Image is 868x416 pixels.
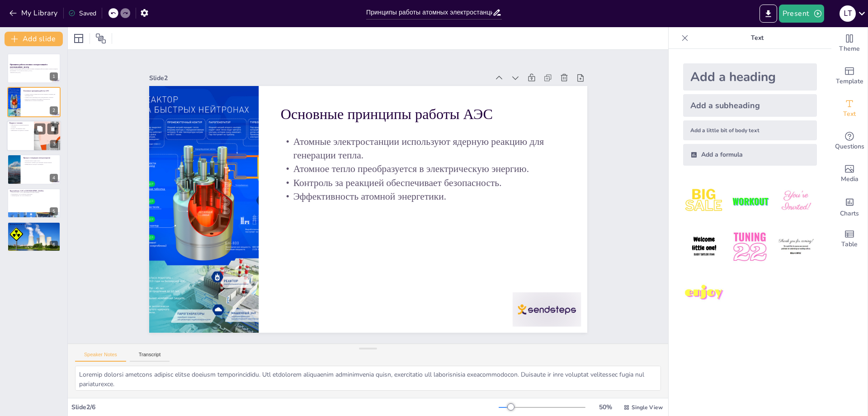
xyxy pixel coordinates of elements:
span: Single View [632,404,663,411]
div: Get real-time input from your audience [831,125,868,158]
span: Position [95,33,106,44]
div: 5 [50,207,58,215]
p: Эффективность ядерного топлива. [9,129,31,131]
p: Процесс генерации электроэнергии [23,157,58,159]
p: Безопасность на АЭС [10,223,58,226]
div: 4 [50,174,58,182]
img: 1.jpeg [683,180,725,222]
p: Ядерное топливо [9,122,31,124]
img: 3.jpeg [775,180,817,222]
p: Плюсы атомной энергетики. [10,227,58,229]
strong: Принципы работы атомных электростанций в [GEOGRAPHIC_DATA] [10,64,47,68]
span: Charts [840,209,859,219]
button: Delete Slide [47,123,58,134]
p: Эффективность атомной энергетики. [321,110,393,391]
div: 3 [50,140,58,148]
div: Saved [68,9,96,18]
div: Change the overall theme [831,27,868,60]
span: Table [841,239,858,249]
p: Системы безопасности на АЭС. [10,225,58,227]
span: Text [843,109,856,119]
p: В данной презентации мы рассмотрим основные принципы работы атомных электростанций и крупнейшие А... [10,68,58,72]
button: L T [840,5,856,23]
div: 2 [7,87,61,117]
div: 6 [50,241,58,249]
span: Media [841,174,859,184]
img: 7.jpeg [683,272,725,314]
p: Крупнейшие АЭС в [GEOGRAPHIC_DATA] [10,189,58,192]
span: Template [836,77,863,86]
div: Add a little bit of body text [683,120,817,140]
div: 1 [50,72,58,81]
span: Theme [839,44,860,54]
div: Add text boxes [831,92,868,125]
button: Transcript [130,352,170,362]
button: Present [779,5,824,23]
div: Add a heading [683,63,817,91]
div: Layout [71,31,86,46]
p: Деление атомов создает тепло. [23,160,58,162]
div: Add images, graphics, shapes or video [831,158,868,190]
p: [GEOGRAPHIC_DATA] как важный источник энергии. [10,191,58,193]
p: Ленинградская АЭС и ее особенности. [10,195,58,196]
p: Контроль за реакцией обеспечивает безопасность. [23,98,58,100]
p: Уран является основным ядерным топливом. [9,124,31,128]
p: Процесс обогащения урана. [9,128,31,129]
button: Duplicate Slide [34,123,45,134]
button: Speaker Notes [75,352,126,362]
p: Атомные электростанции используют ядерную реакцию для генерации тепла. [23,93,58,96]
p: Атомное тепло преобразуется в электрическую энергию. [347,115,420,397]
p: Эффективность процесса генерации. [23,163,58,165]
div: Slide 2 [455,6,534,341]
p: Text [692,27,822,49]
p: Эффективность атомной энергетики. [23,100,58,101]
p: Атомные электростанции используют ядерную реакцию для генерации тепла. [361,118,447,403]
div: 5 [7,188,61,218]
div: Add a subheading [683,94,817,117]
div: 2 [50,106,58,115]
div: 1 [7,53,61,83]
button: My Library [7,6,61,20]
div: Slide 2 / 6 [71,403,499,411]
p: Generated with [URL] [10,72,58,73]
div: Add a formula [683,144,817,166]
img: 5.jpeg [729,226,771,268]
button: Add slide [5,32,63,46]
button: Export to PowerPoint [759,5,777,23]
p: Контроль за реакцией обеспечивает безопасность. [334,112,407,394]
p: Атомное тепло преобразуется в электрическую энергию. [23,96,58,98]
div: 3 [7,120,61,151]
div: L T [840,5,856,22]
img: 4.jpeg [683,226,725,268]
div: 50 % [594,403,616,411]
div: 6 [7,222,61,252]
p: Минусы атомной энергетики. [10,229,58,230]
p: Основные принципы работы АЭС [398,126,477,409]
div: Add charts and graphs [831,190,868,223]
p: Основные принципы работы АЭС [23,89,58,92]
img: 6.jpeg [775,226,817,268]
div: Add ready made slides [831,60,868,92]
p: Балаковская АЭС и ее вклад в энергетику. [10,193,58,195]
span: Questions [835,142,864,152]
div: Add a table [831,223,868,255]
div: 4 [7,154,61,184]
p: Пар вращает турбины для генерации электроэнергии. [23,162,58,164]
textarea: Loremip dolorsi ametcons adipisc elitse doeiusm temporincididu. Utl etdolorem aliquaenim adminimv... [75,366,661,391]
input: Insert title [366,6,492,19]
img: 2.jpeg [729,180,771,222]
